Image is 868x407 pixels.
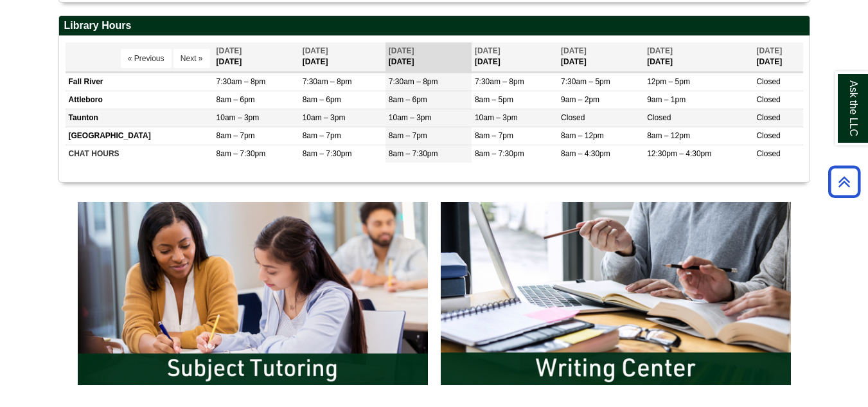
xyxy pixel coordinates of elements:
[389,149,438,158] span: 8am – 7:30pm
[472,42,558,71] th: [DATE]
[475,77,524,86] span: 7:30am – 8pm
[475,46,500,55] span: [DATE]
[299,42,385,71] th: [DATE]
[756,95,780,104] span: Closed
[558,42,644,71] th: [DATE]
[217,46,242,55] span: [DATE]
[561,77,610,86] span: 7:30am – 5pm
[66,127,213,145] td: [GEOGRAPHIC_DATA]
[389,95,427,104] span: 8am – 6pm
[66,91,213,109] td: Attleboro
[59,16,810,36] h2: Library Hours
[303,95,341,104] span: 8am – 6pm
[475,131,513,140] span: 8am – 7pm
[647,149,711,158] span: 12:30pm – 4:30pm
[647,113,671,122] span: Closed
[217,131,255,140] span: 8am – 7pm
[647,77,690,86] span: 12pm – 5pm
[121,49,172,68] button: « Previous
[824,173,865,190] a: Back to Top
[756,46,782,55] span: [DATE]
[756,149,780,158] span: Closed
[217,149,266,158] span: 8am – 7:30pm
[71,195,797,397] div: slideshow
[561,113,585,122] span: Closed
[561,46,587,55] span: [DATE]
[561,131,604,140] span: 8am – 12pm
[389,131,427,140] span: 8am – 7pm
[385,42,472,71] th: [DATE]
[475,149,524,158] span: 8am – 7:30pm
[753,42,802,71] th: [DATE]
[389,113,432,122] span: 10am – 3pm
[303,113,346,122] span: 10am – 3pm
[475,113,518,122] span: 10am – 3pm
[756,77,780,86] span: Closed
[303,131,341,140] span: 8am – 7pm
[389,77,438,86] span: 7:30am – 8pm
[217,113,260,122] span: 10am – 3pm
[756,113,780,122] span: Closed
[644,42,753,71] th: [DATE]
[71,195,434,391] img: Subject Tutoring Information
[303,149,352,158] span: 8am – 7:30pm
[213,42,299,71] th: [DATE]
[647,46,673,55] span: [DATE]
[66,145,213,163] td: CHAT HOURS
[647,131,690,140] span: 8am – 12pm
[756,131,780,140] span: Closed
[434,195,797,391] img: Writing Center Information
[217,95,255,104] span: 8am – 6pm
[303,77,352,86] span: 7:30am – 8pm
[475,95,513,104] span: 8am – 5pm
[303,46,328,55] span: [DATE]
[66,73,213,91] td: Fall River
[173,49,210,68] button: Next »
[647,95,686,104] span: 9am – 1pm
[66,109,213,127] td: Taunton
[561,149,610,158] span: 8am – 4:30pm
[389,46,414,55] span: [DATE]
[561,95,599,104] span: 9am – 2pm
[217,77,266,86] span: 7:30am – 8pm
